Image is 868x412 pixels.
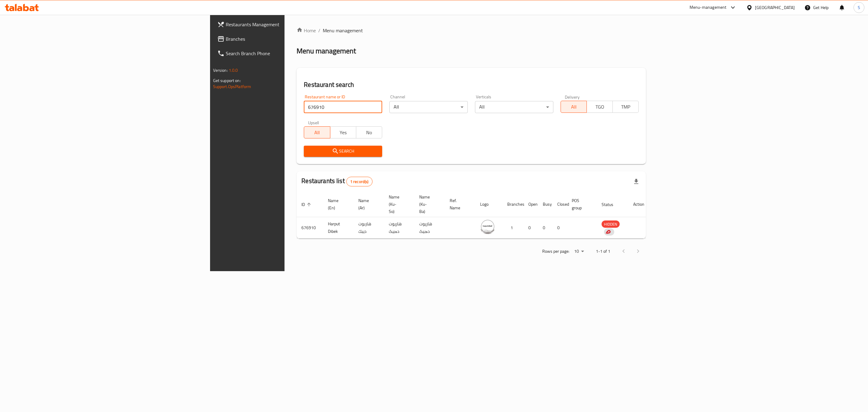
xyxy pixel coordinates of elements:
[502,192,524,217] th: Branches
[612,101,639,113] button: TMP
[628,192,649,217] th: Action
[596,248,610,255] p: 1-1 of 1
[552,192,567,217] th: Closed
[524,192,538,217] th: Open
[301,176,372,186] h2: Restaurants list
[308,120,319,125] label: Upsell
[565,95,580,99] label: Delivery
[354,217,384,239] td: هاربوت ديبك
[226,35,350,43] span: Branches
[304,80,639,89] h2: Restaurant search
[226,21,350,28] span: Restaurants Management
[524,217,538,239] td: 0
[212,46,355,61] a: Search Branch Phone
[304,126,330,138] button: All
[309,147,377,155] span: Search
[563,103,584,111] span: All
[629,174,643,189] div: Export file
[414,217,445,239] td: هارپوت دەبیک
[229,66,238,74] span: 1.0.0
[356,126,382,138] button: No
[552,217,567,239] td: 0
[538,192,552,217] th: Busy
[604,228,614,236] div: Indicates that the vendor menu management has been moved to DH Catalog service
[587,101,613,113] button: TGO
[602,221,620,228] span: HIDDEN
[213,66,228,74] span: Version:
[542,248,569,255] p: Rows per page:
[690,4,727,11] div: Menu-management
[384,217,414,239] td: هارپوت دەبیک
[615,103,636,111] span: TMP
[605,229,611,235] img: delivery hero logo
[212,17,355,32] a: Restaurants Management
[589,103,610,111] span: TGO
[858,4,860,11] span: S
[450,197,468,211] span: Ref. Name
[359,128,380,137] span: No
[301,201,313,208] span: ID
[389,101,468,113] div: All
[304,146,382,157] button: Search
[755,4,795,11] div: [GEOGRAPHIC_DATA]
[389,193,407,215] span: Name (Ku-So)
[347,179,372,185] span: 1 record(s)
[213,77,241,84] span: Get support on:
[602,220,620,228] div: HIDDEN
[226,50,350,57] span: Search Branch Phone
[212,32,355,46] a: Branches
[328,197,346,211] span: Name (En)
[602,201,621,208] span: Status
[307,128,328,137] span: All
[561,101,587,113] button: All
[333,128,354,137] span: Yes
[475,192,502,217] th: Logo
[475,101,553,113] div: All
[304,101,382,113] input: Search for restaurant name or ID..
[358,197,377,211] span: Name (Ar)
[213,83,251,90] a: Support.OpsPlatform
[330,126,356,138] button: Yes
[297,27,646,34] nav: breadcrumb
[572,247,586,256] div: Rows per page:
[480,219,495,234] img: Harput Dibek
[502,217,524,239] td: 1
[572,197,590,211] span: POS group
[538,217,552,239] td: 0
[297,192,649,239] table: enhanced table
[419,193,438,215] span: Name (Ku-Ba)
